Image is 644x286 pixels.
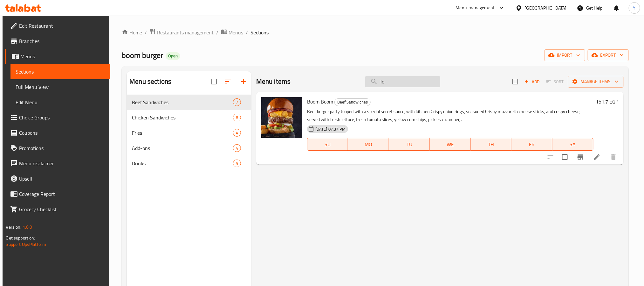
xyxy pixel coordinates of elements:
[19,205,105,213] span: Grocery Checklist
[6,240,46,248] a: Support.OpsPlatform
[129,77,171,86] h2: Menu sections
[335,98,370,106] span: Beef Sandwiches
[145,29,147,36] li: /
[127,110,251,125] div: Chicken Sandwiches8
[16,83,105,91] span: Full Menu View
[5,125,110,140] a: Coupons
[157,29,214,36] span: Restaurants management
[229,29,243,36] span: Menus
[522,77,542,87] button: Add
[10,95,110,110] a: Edit Menu
[307,97,333,106] span: Boom Boom
[127,156,251,171] div: Drinks5
[573,78,619,86] span: Manage items
[16,98,105,106] span: Edit Menu
[261,97,302,138] img: Boom Boom
[233,145,241,151] span: 4
[5,156,110,171] a: Menu disclaimer
[10,64,110,79] a: Sections
[522,77,542,87] span: Add item
[19,37,105,45] span: Branches
[593,51,624,59] span: export
[23,223,32,231] span: 1.0.0
[127,95,251,110] div: Beef Sandwiches7
[19,22,105,30] span: Edit Restaurant
[5,33,110,49] a: Branches
[20,53,105,60] span: Menus
[307,108,593,124] p: Beef burger patty topped with a special secret sauce, with kitchen Crispy onion rings, seasoned C...
[132,98,233,106] span: Beef Sandwiches
[19,190,105,198] span: Coverage Report
[233,129,241,137] div: items
[10,79,110,95] a: Full Menu View
[19,175,105,182] span: Upsell
[473,140,509,149] span: TH
[5,18,110,33] a: Edit Restaurant
[307,138,348,151] button: SU
[5,110,110,125] a: Choice Groups
[6,223,21,231] span: Version:
[430,138,471,151] button: WE
[511,138,552,151] button: FR
[233,99,241,105] span: 7
[596,97,619,106] h6: 151.7 EGP
[6,234,35,242] span: Get support on:
[16,68,105,75] span: Sections
[514,140,550,149] span: FR
[256,77,291,86] h2: Menu items
[5,49,110,64] a: Menus
[233,130,241,136] span: 4
[149,28,214,37] a: Restaurants management
[132,160,233,167] span: Drinks
[19,114,105,121] span: Choice Groups
[555,140,591,149] span: SA
[606,149,621,165] button: delete
[122,29,142,36] a: Home
[122,48,163,62] span: boom burger
[166,52,180,60] div: Open
[246,29,248,36] li: /
[127,125,251,140] div: Fries4
[132,144,233,152] span: Add-ons
[389,138,430,151] button: TU
[568,76,624,88] button: Manage items
[19,160,105,167] span: Menu disclaimer
[456,4,495,12] div: Menu-management
[5,171,110,186] a: Upsell
[5,186,110,202] a: Coverage Report
[573,149,588,165] button: Branch-specific-item
[221,28,243,37] a: Menus
[524,78,541,85] span: Add
[365,76,440,87] input: search
[250,29,269,36] span: Sections
[351,140,387,149] span: MO
[310,140,346,149] span: SU
[525,4,567,11] div: [GEOGRAPHIC_DATA]
[216,29,218,36] li: /
[233,115,241,121] span: 8
[552,138,593,151] button: SA
[233,161,241,167] span: 5
[122,28,628,37] nav: breadcrumb
[127,92,251,174] nav: Menu sections
[334,98,371,106] div: Beef Sandwiches
[5,140,110,156] a: Promotions
[588,49,629,61] button: export
[542,77,568,87] span: Select section first
[593,153,601,161] a: Edit menu item
[233,160,241,167] div: items
[550,51,580,59] span: import
[392,140,428,149] span: TU
[558,150,572,164] span: Select to update
[5,202,110,217] a: Grocery Checklist
[313,126,348,132] span: [DATE] 07:37 PM
[132,114,233,121] span: Chicken Sandwiches
[545,49,585,61] button: import
[127,140,251,156] div: Add-ons4
[471,138,512,151] button: TH
[348,138,389,151] button: MO
[19,144,105,152] span: Promotions
[132,129,233,137] span: Fries
[19,129,105,137] span: Coupons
